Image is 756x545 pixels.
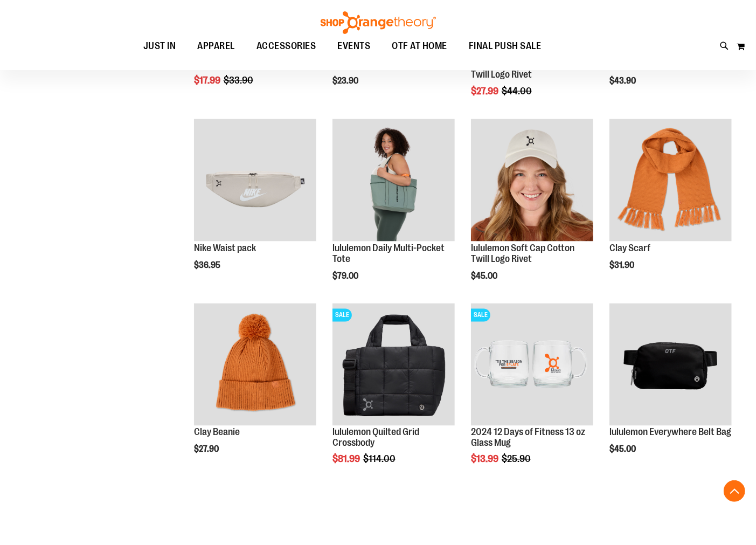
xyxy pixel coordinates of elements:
div: product [327,298,460,492]
a: Clay Scarf [609,119,732,243]
a: lululemon Everywhere Belt Bag [609,427,731,438]
img: Main view of 2024 Convention lululemon Soft Cap Cotton Twill Logo Rivet [471,119,593,242]
span: $36.95 [194,260,222,270]
span: EVENTS [337,34,370,58]
div: product [604,114,737,298]
span: $43.90 [609,76,637,86]
span: $13.99 [471,454,500,465]
img: lululemon Everywhere Belt Bag [609,303,732,426]
span: $79.00 [332,271,360,281]
span: APPAREL [197,34,235,58]
a: lululemon Soft Cap Cotton Twill Logo Rivet [471,58,574,80]
span: JUST IN [143,34,176,58]
img: Shop Orangetheory [319,11,438,34]
span: $114.00 [363,454,397,465]
a: ACCESSORIES [246,34,327,58]
a: Main image of 2024 12 Days of Fitness 13 oz Glass MugSALE [471,303,593,427]
span: $81.99 [332,454,362,465]
span: SALE [471,309,490,322]
a: APPAREL [186,34,246,59]
span: ACCESSORIES [256,34,316,58]
a: Main view of 2024 Convention Nike Waistpack [194,119,316,243]
div: product [466,298,599,492]
div: product [189,114,322,298]
a: lululemon Quilted Grid Crossbody [332,427,419,449]
a: 2024 12 Days of Fitness 13 oz Glass Mug [471,427,585,449]
span: $27.99 [471,86,500,96]
a: Main view of 2024 Convention lululemon Soft Cap Cotton Twill Logo Rivet [471,119,593,243]
span: SALE [332,309,352,322]
a: lululemon Daily Multi-Pocket Tote [332,243,445,264]
span: $27.90 [194,445,220,454]
span: $45.00 [471,271,499,281]
img: Clay Beanie [194,303,316,426]
span: $17.99 [194,75,222,86]
span: $31.90 [609,260,636,270]
a: lululemon Everywhere Belt Bag [609,303,732,427]
a: Main view of 2024 Convention lululemon Daily Multi-Pocket Tote [332,119,455,243]
img: lululemon Quilted Grid Crossbody [332,303,455,426]
span: $25.90 [502,454,532,465]
span: FINAL PUSH SALE [469,34,542,58]
a: Clay Scarf [609,243,650,253]
a: JUST IN [133,34,187,59]
span: $44.00 [502,86,533,96]
div: product [327,114,460,308]
span: $45.00 [609,445,637,454]
span: $33.90 [224,75,255,86]
a: FINAL PUSH SALE [458,34,552,59]
a: Nike Waist pack [194,243,256,253]
span: OTF AT HOME [392,34,447,58]
a: OTF AT HOME [381,34,458,59]
img: Main view of 2024 Convention Nike Waistpack [194,119,316,242]
img: Main view of 2024 Convention lululemon Daily Multi-Pocket Tote [332,119,455,242]
a: lululemon Soft Cap Cotton Twill Logo Rivet [471,243,574,264]
a: Clay Beanie [194,427,240,438]
div: product [189,298,322,482]
img: Main image of 2024 12 Days of Fitness 13 oz Glass Mug [471,303,593,426]
div: product [466,114,599,308]
span: $23.90 [332,76,360,86]
button: Back To Top [724,480,745,502]
a: lululemon Quilted Grid CrossbodySALE [332,303,455,427]
a: Clay Beanie [194,303,316,427]
img: Clay Scarf [609,119,732,242]
div: product [604,298,737,482]
a: EVENTS [327,34,381,59]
